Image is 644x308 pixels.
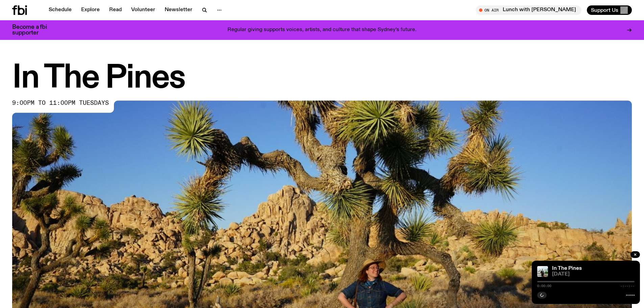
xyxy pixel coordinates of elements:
span: Support Us [591,7,618,13]
span: 0:00:00 [537,284,551,288]
h3: Become a fbi supporter [12,24,55,36]
button: Support Us [587,5,632,15]
span: 9:00pm to 11:00pm tuesdays [12,100,109,106]
a: Newsletter [161,5,196,15]
span: [DATE] [552,272,635,277]
a: Volunteer [127,5,159,15]
a: Explore [77,5,104,15]
span: -:--:-- [620,284,635,288]
h1: In The Pines [12,63,632,94]
a: Schedule [45,5,76,15]
p: Regular giving supports voices, artists, and culture that shape Sydney’s future. [228,27,416,33]
a: Read [105,5,126,15]
a: In The Pines [552,266,582,271]
button: On AirLunch with [PERSON_NAME] [476,5,581,15]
